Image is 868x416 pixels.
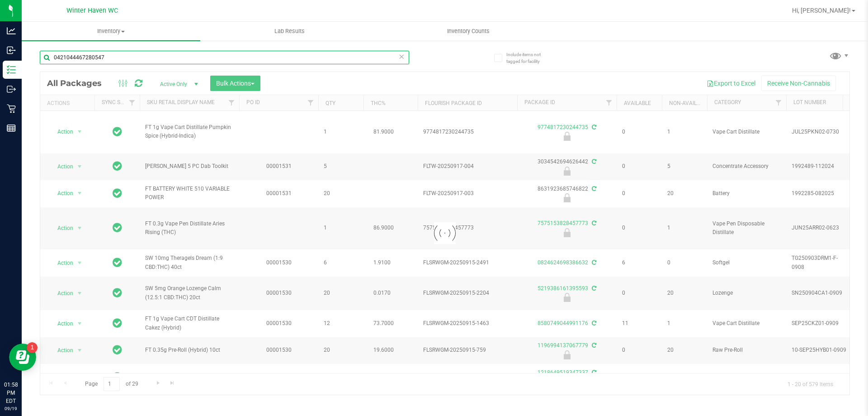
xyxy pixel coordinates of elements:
[506,51,552,65] span: Include items not tagged for facility
[379,22,557,41] a: Inventory Counts
[398,51,405,62] span: Clear
[262,27,317,35] span: Lab Results
[66,7,118,14] span: Winter Haven WC
[22,27,200,35] span: Inventory
[27,342,38,353] iframe: Resource center unread badge
[7,26,16,35] inline-svg: Analytics
[7,65,16,74] inline-svg: Inventory
[7,104,16,113] inline-svg: Retail
[40,51,409,64] input: Search Package ID, Item Name, SKU, Lot or Part Number...
[7,124,16,133] inline-svg: Reports
[792,7,851,14] span: Hi, [PERSON_NAME]!
[9,344,36,371] iframe: Resource center
[7,85,16,94] inline-svg: Outbound
[4,405,18,412] p: 09/19
[435,27,502,35] span: Inventory Counts
[7,46,16,55] inline-svg: Inbound
[4,381,18,405] p: 01:58 PM EDT
[200,22,379,41] a: Lab Results
[22,22,200,41] a: Inventory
